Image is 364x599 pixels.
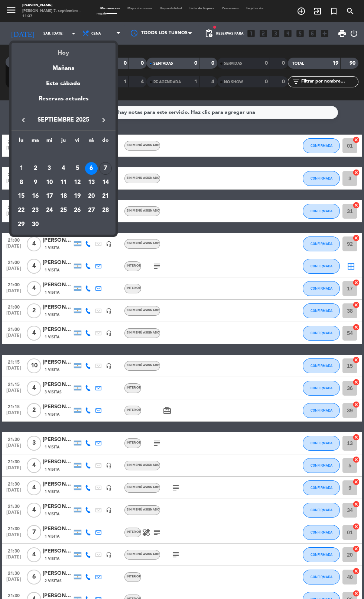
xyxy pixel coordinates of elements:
div: 9 [29,176,42,189]
div: Reservas actuales [12,94,116,109]
div: 5 [71,162,84,175]
button: keyboard_arrow_left [17,115,30,125]
div: 14 [99,176,112,189]
i: keyboard_arrow_right [99,116,108,125]
div: 18 [57,190,70,203]
td: 2 de septiembre de 2025 [28,161,42,175]
span: septiembre 2025 [30,115,97,125]
th: miércoles [42,136,56,148]
th: martes [28,136,42,148]
div: 27 [85,204,98,217]
th: lunes [14,136,29,148]
div: 6 [85,162,98,175]
div: 20 [85,190,98,203]
td: 16 de septiembre de 2025 [28,190,42,204]
td: 6 de septiembre de 2025 [84,161,98,175]
div: 2 [29,162,42,175]
div: 19 [71,190,84,203]
div: 11 [57,176,70,189]
td: 22 de septiembre de 2025 [14,203,29,218]
div: 15 [15,190,27,203]
td: 24 de septiembre de 2025 [42,203,56,218]
td: 19 de septiembre de 2025 [70,190,84,204]
div: 10 [43,176,56,189]
div: 13 [85,176,98,189]
div: 4 [57,162,70,175]
td: 10 de septiembre de 2025 [42,175,56,190]
th: viernes [70,136,84,148]
td: 1 de septiembre de 2025 [14,161,29,175]
div: Mañana [12,58,116,73]
div: 7 [99,162,112,175]
div: 23 [29,204,42,217]
div: 30 [29,218,42,231]
td: 18 de septiembre de 2025 [56,190,71,204]
div: 1 [15,162,27,175]
td: 23 de septiembre de 2025 [28,203,42,218]
td: 27 de septiembre de 2025 [84,203,98,218]
div: 28 [99,204,112,217]
td: 4 de septiembre de 2025 [56,161,71,175]
i: keyboard_arrow_left [19,116,28,125]
div: Este sábado [12,73,116,94]
div: 3 [43,162,56,175]
td: 25 de septiembre de 2025 [56,203,71,218]
div: 22 [15,204,27,217]
div: 17 [43,190,56,203]
th: domingo [98,136,113,148]
td: 15 de septiembre de 2025 [14,190,29,204]
td: 5 de septiembre de 2025 [70,161,84,175]
div: 8 [15,176,27,189]
td: 26 de septiembre de 2025 [70,203,84,218]
td: SEP. [14,148,113,162]
td: 21 de septiembre de 2025 [98,190,113,204]
div: 25 [57,204,70,217]
td: 13 de septiembre de 2025 [84,175,98,190]
td: 20 de septiembre de 2025 [84,190,98,204]
div: 21 [99,190,112,203]
div: 26 [71,204,84,217]
div: 12 [71,176,84,189]
td: 3 de septiembre de 2025 [42,161,56,175]
td: 8 de septiembre de 2025 [14,175,29,190]
td: 11 de septiembre de 2025 [56,175,71,190]
td: 30 de septiembre de 2025 [28,218,42,232]
td: 28 de septiembre de 2025 [98,203,113,218]
button: keyboard_arrow_right [97,115,110,125]
td: 12 de septiembre de 2025 [70,175,84,190]
div: Hoy [12,43,116,58]
th: jueves [56,136,71,148]
th: sábado [84,136,98,148]
td: 9 de septiembre de 2025 [28,175,42,190]
td: 17 de septiembre de 2025 [42,190,56,204]
div: 16 [29,190,42,203]
td: 29 de septiembre de 2025 [14,218,29,232]
div: 24 [43,204,56,217]
div: 29 [15,218,27,231]
td: 7 de septiembre de 2025 [98,161,113,175]
td: 14 de septiembre de 2025 [98,175,113,190]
